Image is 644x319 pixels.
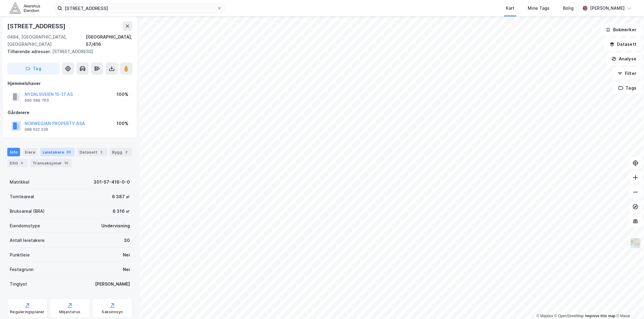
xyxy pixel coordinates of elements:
[112,193,130,200] div: 6 387 ㎡
[93,178,130,186] div: 301-57-416-0-0
[10,237,45,244] div: Antall leietakere
[101,222,130,229] div: Undervisning
[7,63,59,75] button: Tag
[124,237,130,244] div: 30
[590,5,625,12] div: [PERSON_NAME]
[25,98,49,103] div: 990 589 763
[7,148,20,156] div: Info
[585,314,615,318] a: Improve this map
[601,24,642,36] button: Bokmerker
[30,159,72,167] div: Transaksjoner
[563,5,574,12] div: Bolig
[10,178,29,186] div: Matrikkel
[8,80,132,87] div: Hjemmelshaver
[7,49,52,54] span: Tilhørende adresser:
[40,148,75,156] div: Leietakere
[113,208,130,215] div: 6 316 ㎡
[10,266,33,273] div: Festegrunn
[606,53,642,65] button: Analyse
[613,82,642,94] button: Tags
[506,5,514,12] div: Kart
[10,280,27,288] div: Tinglyst
[123,251,130,259] div: Nei
[554,314,584,318] a: OpenStreetMap
[8,109,132,116] div: Gårdeiere
[19,160,25,166] div: 5
[59,310,80,314] div: Miljøstatus
[630,237,641,249] img: Z
[10,208,45,215] div: Bruksareal (BRA)
[10,193,34,200] div: Tomteareal
[63,160,69,166] div: 10
[10,222,40,229] div: Eiendomstype
[7,21,67,31] div: [STREET_ADDRESS]
[10,310,44,314] div: Reguleringsplaner
[124,149,130,155] div: 2
[612,67,642,80] button: Filter
[7,33,86,48] div: 0484, [GEOGRAPHIC_DATA], [GEOGRAPHIC_DATA]
[95,280,130,288] div: [PERSON_NAME]
[86,33,132,48] div: [GEOGRAPHIC_DATA], 57/416
[7,159,28,167] div: ESG
[10,3,40,13] img: akershus-eiendom-logo.9091f326c980b4bce74ccdd9f866810c.svg
[7,48,127,55] div: [STREET_ADDRESS]
[65,149,72,155] div: 30
[614,290,644,319] iframe: Chat Widget
[110,148,132,156] div: Bygg
[123,266,130,273] div: Nei
[537,314,553,318] a: Mapbox
[102,310,123,314] div: Saksinnsyn
[528,5,550,12] div: Mine Tags
[117,91,128,98] div: 100%
[605,38,642,50] button: Datasett
[99,149,105,155] div: 2
[62,4,217,13] input: Søk på adresse, matrikkel, gårdeiere, leietakere eller personer
[10,251,30,259] div: Punktleie
[614,290,644,319] div: Kontrollprogram for chat
[117,120,128,127] div: 100%
[77,148,107,156] div: Datasett
[25,127,48,132] div: 988 622 036
[22,148,38,156] div: Eiere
